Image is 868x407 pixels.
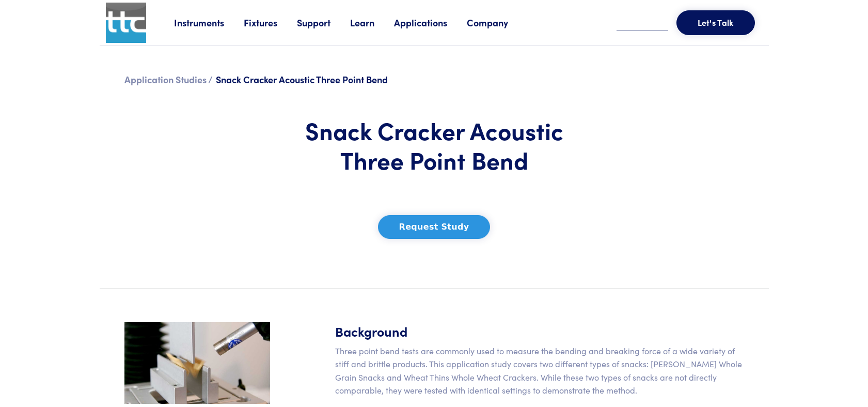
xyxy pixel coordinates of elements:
a: Company [467,16,528,29]
img: ttc_logo_1x1_v1.0.png [106,3,146,43]
a: Learn [350,16,394,29]
h1: Snack Cracker Acoustic Three Point Bend [282,115,586,175]
a: Application Studies / [124,73,213,86]
span: Snack Cracker Acoustic Three Point Bend [216,73,388,86]
a: Fixtures [244,16,297,29]
h5: Background [335,322,744,340]
a: Support [297,16,350,29]
a: Instruments [174,16,244,29]
button: Let's Talk [676,10,755,35]
button: Request Study [378,215,491,239]
a: Applications [394,16,467,29]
